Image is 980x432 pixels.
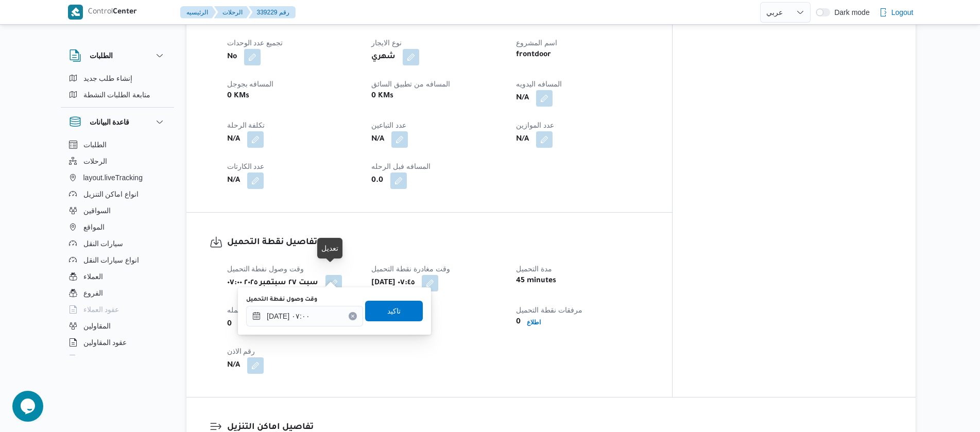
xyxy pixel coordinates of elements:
span: المواقع [83,221,105,233]
b: [DATE] ٠٧:٤٥ [371,277,415,289]
b: 0 KMs [227,90,249,102]
button: الرحلات [214,6,251,19]
span: متابعة الطلبات النشطة [83,89,151,101]
span: نوع الايجار [371,39,402,47]
span: عدد الموازين [516,121,554,129]
span: المسافه من تطبيق السائق [371,80,450,88]
button: اطلاع [523,316,545,329]
button: قاعدة البيانات [69,116,166,128]
span: تاكيد [387,305,401,317]
b: N/A [227,133,240,146]
span: اجهزة التليفون [83,353,126,365]
span: عقود المقاولين [83,336,127,349]
span: المسافه بجوجل [227,80,274,88]
span: انواع سيارات النقل [83,254,140,266]
b: 0 KMs [371,90,393,102]
span: مدة التحميل [516,265,552,273]
span: الطلبات [83,139,107,151]
b: 45 minutes [516,275,556,287]
b: frontdoor [516,49,551,61]
button: سيارات النقل [65,235,170,252]
span: العملاء [83,270,103,283]
button: الرحلات [65,153,170,169]
span: المسافه فبل الرحله [371,162,431,170]
span: تكلفة الرحلة [227,121,265,129]
span: مرفقات نقطة التحميل [516,306,582,314]
button: اجهزة التليفون [65,351,170,367]
button: الطلبات [65,136,170,153]
button: عقود المقاولين [65,334,170,351]
b: اطلاع [527,319,541,326]
b: N/A [227,359,240,372]
button: الفروع [65,285,170,301]
button: متابعة الطلبات النشطة [65,87,170,103]
b: N/A [227,175,240,187]
button: layout.liveTracking [65,169,170,186]
button: المقاولين [65,318,170,334]
button: Clear input [349,312,357,320]
img: X8yXhbKr1z7QwAAAABJRU5ErkJggg== [68,5,83,20]
button: إنشاء طلب جديد [65,70,170,87]
span: Logout [891,6,914,19]
button: المواقع [65,219,170,235]
b: شهري [371,51,396,63]
b: سبت ٢٧ سبتمبر ٢٠٢٥ ٠٧:٠٠ [227,277,318,289]
span: المقاولين [83,320,111,332]
button: Logout [875,2,918,23]
button: العملاء [65,268,170,285]
span: تجميع عدد الوحدات [227,39,283,47]
b: 0 [516,316,521,329]
button: الطلبات [69,49,166,62]
button: الرئيسيه [180,6,216,19]
span: رقم الاذن [227,347,255,355]
span: عدد التباعين [371,121,406,129]
button: تاكيد [365,301,423,321]
b: 0 [227,318,232,331]
input: Press the down key to open a popover containing a calendar. [246,306,363,326]
span: Dark mode [830,8,869,16]
b: 0.0 [371,175,383,187]
button: 339229 رقم [249,6,296,19]
span: انواع اماكن التنزيل [83,188,139,200]
h3: قاعدة البيانات [90,116,130,128]
iframe: chat widget [10,391,43,422]
h3: الطلبات [90,49,113,62]
span: الرحلات [83,155,107,167]
span: المسافه اليدويه [516,80,562,88]
div: الطلبات [61,70,174,107]
b: N/A [371,133,384,146]
span: وقت وصول نفطة التحميل [227,265,304,273]
div: قاعدة البيانات [61,136,174,359]
button: انواع اماكن التنزيل [65,186,170,202]
span: وقت مغادرة نقطة التحميل [371,265,450,273]
b: N/A [516,92,529,105]
span: عقود العملاء [83,303,119,316]
span: اسم المشروع [516,39,557,47]
div: تعديل [321,242,338,254]
b: Center [113,8,137,16]
h3: تفاصيل نقطة التحميل [227,236,649,250]
span: عدد الوحدات المحمله [227,306,290,314]
label: وقت وصول نفطة التحميل [246,296,317,304]
button: انواع سيارات النقل [65,252,170,268]
button: السواقين [65,202,170,219]
span: الفروع [83,287,103,299]
b: No [227,51,237,63]
b: N/A [516,133,529,146]
span: layout.liveTracking [83,171,143,184]
button: عقود العملاء [65,301,170,318]
span: إنشاء طلب جديد [83,72,133,84]
span: سيارات النقل [83,237,124,250]
span: السواقين [83,204,111,217]
span: عدد الكارتات [227,162,265,170]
